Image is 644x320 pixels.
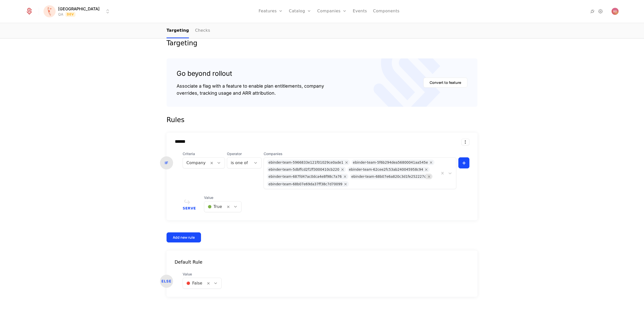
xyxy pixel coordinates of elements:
[426,174,432,179] div: Remove ebinder-team-68b07e6a820c3d1fe252227c
[167,232,201,242] button: Add new rule
[353,160,428,165] div: ebinder-team-5f6b294dea56800041aa545e
[167,23,477,38] nav: Main
[339,167,346,172] div: Remove ebinder-team-5dbffcd2f1ff3000410cb220
[268,174,342,179] div: ebinder-team-687fd47ac0dca4e8f98c7a76
[167,259,477,266] div: Default Rule
[268,181,342,187] div: ebinder-team-68b07e69da37ff38c7d70099
[351,174,426,179] div: ebinder-team-68b07e6a820c3d1fe252227c
[167,115,477,125] div: Rules
[423,167,430,172] div: Remove ebinder-team-62cee2fc53ab240045958c94
[227,151,262,156] span: Operator
[177,68,324,79] div: Go beyond rollout
[342,174,348,179] div: Remove ebinder-team-687fd47ac0dca4e8f98c7a76
[167,23,189,38] a: Targeting
[458,157,469,168] button: +
[183,272,222,277] span: Value
[268,167,339,172] div: ebinder-team-5dbffcd2f1ff3000410cb220
[183,206,196,210] span: Serve
[342,181,349,187] div: Remove ebinder-team-68b07e69da37ff38c7d70099
[597,8,603,14] a: Settings
[167,23,210,38] ul: Choose Sub Page
[173,235,195,240] div: Add new rule
[461,139,469,145] button: Select action
[160,156,173,169] div: IF
[428,160,434,165] div: Remove ebinder-team-5f6b294dea56800041aa545e
[349,167,423,172] div: ebinder-team-62cee2fc53ab240045958c94
[343,160,350,165] div: Remove ebinder-team-5966833e121f01029ce0ade1
[268,160,343,165] div: ebinder-team-5966833e121f01029ce0ade1
[177,83,324,97] div: Associate a flag with a feature to enable plan entitlements, company overrides, tracking usage an...
[264,151,456,156] span: Companies
[423,78,467,88] button: Convert to feature
[612,8,619,15] button: Open user button
[589,8,595,14] a: Integrations
[45,6,111,17] button: Select environment
[160,275,173,288] div: ELSE
[44,5,56,17] img: Florence
[58,6,100,12] span: [GEOGRAPHIC_DATA]
[183,151,225,156] span: Criteria
[204,195,242,200] span: Value
[58,12,63,17] div: QA
[65,12,76,17] span: Dev
[195,23,210,38] a: Checks
[612,8,619,15] img: Branislav Djeric
[167,40,477,46] div: Targeting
